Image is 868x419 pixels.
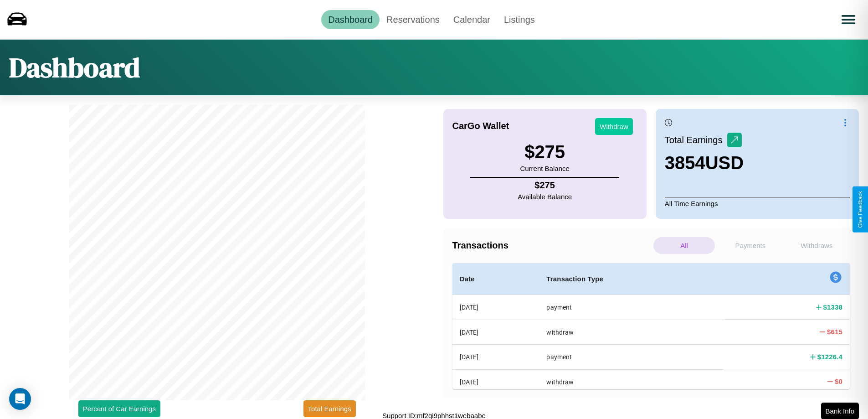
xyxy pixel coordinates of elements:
[380,10,447,29] a: Reservations
[497,10,542,29] a: Listings
[9,49,140,86] h1: Dashboard
[520,142,569,162] h3: $ 275
[823,302,842,312] h4: $ 1338
[321,10,380,29] a: Dashboard
[857,191,863,228] div: Give Feedback
[9,388,31,410] div: Open Intercom Messenger
[78,400,160,417] button: Percent of Car Earnings
[452,121,509,131] h4: CarGo Wallet
[447,10,497,29] a: Calendar
[665,153,744,173] h3: 3854 USD
[452,345,539,369] th: [DATE]
[665,132,727,148] p: Total Earnings
[518,191,572,203] p: Available Balance
[665,197,850,210] p: All Time Earnings
[786,237,847,254] p: Withdraws
[539,295,724,320] th: payment
[303,400,356,417] button: Total Earnings
[520,162,569,175] p: Current Balance
[539,320,724,344] th: withdraw
[817,352,842,362] h4: $ 1226.4
[452,295,539,320] th: [DATE]
[827,327,842,336] h4: $ 615
[546,274,716,285] h4: Transaction Type
[452,320,539,344] th: [DATE]
[539,369,724,394] th: withdraw
[460,274,532,285] h4: Date
[452,369,539,394] th: [DATE]
[836,7,861,32] button: Open menu
[452,240,651,251] h4: Transactions
[835,377,842,386] h4: $ 0
[539,345,724,369] th: payment
[719,237,781,254] p: Payments
[595,118,633,135] button: Withdraw
[653,237,715,254] p: All
[518,180,572,191] h4: $ 275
